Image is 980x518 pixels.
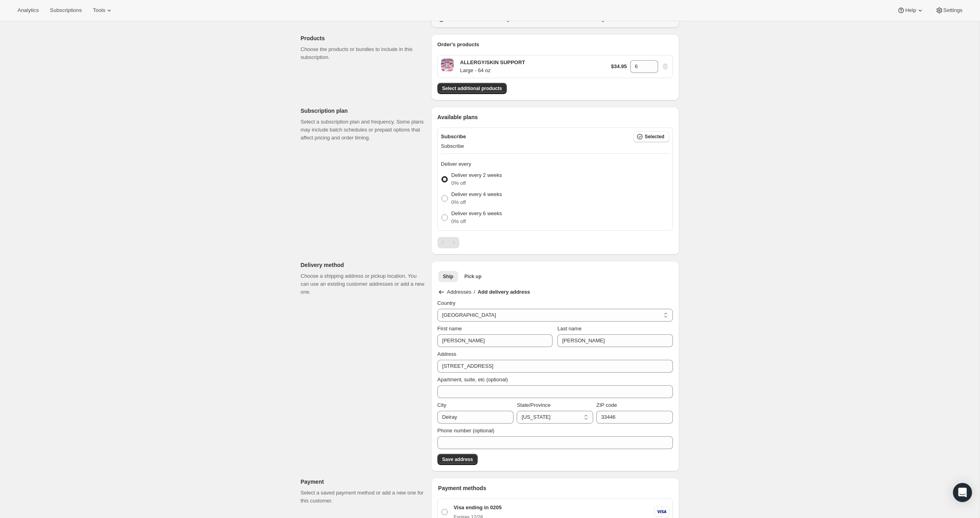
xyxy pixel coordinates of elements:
button: Settings [931,5,967,16]
span: Settings [943,7,962,14]
button: Select additional products [437,83,507,94]
span: Save address [442,456,473,463]
p: Products [301,34,425,42]
span: Phone number (optional) [437,428,494,434]
p: Choose a shipping address or pickup location. You can use an existing customer addresses or add a... [301,272,425,296]
p: Payment [301,478,425,486]
span: ZIP code [596,402,617,408]
p: Large - 64 oz [460,67,525,75]
p: Addresses [447,288,471,296]
span: Selected [645,133,664,140]
span: Subscriptions [50,7,82,14]
span: Large - 64 oz [441,59,454,71]
p: Subscribe [441,133,466,141]
span: Help [905,7,916,14]
span: Country [437,300,456,306]
button: Analytics [13,5,43,16]
span: State/Province [517,402,551,408]
button: Tools [88,5,118,16]
span: Order's products [437,41,479,47]
p: Choose the products or bundles to include in this subscription. [301,45,425,61]
button: Save address [437,454,478,465]
p: Add delivery address [478,288,530,296]
p: ALLERGY/SKIN SUPPORT [460,59,525,67]
p: Subscribe [441,142,669,150]
p: Select a subscription plan and frequency. Some plans may include batch schedules or prepaid optio... [301,118,425,142]
span: Analytics [18,7,39,14]
p: 0% off [451,218,502,226]
span: Ship [443,273,453,280]
p: Deliver every 2 weeks [451,171,502,179]
span: City [437,402,446,408]
div: / [437,288,673,296]
span: Address [437,351,457,357]
nav: Pagination [437,237,459,248]
p: Visa ending in 0205 [454,504,502,512]
p: 0% off [451,179,502,187]
button: Subscriptions [45,5,86,16]
p: Deliver every 6 weeks [451,210,502,218]
p: Payment methods [438,484,673,492]
span: Pick up [465,273,482,280]
span: Tools [93,7,105,14]
button: Selected [633,131,669,142]
span: Select additional products [442,85,502,92]
div: Open Intercom Messenger [953,483,972,502]
p: Subscription plan [301,107,425,115]
p: Deliver every 4 weeks [451,190,502,198]
span: Last name [557,326,582,332]
button: Help [892,5,929,16]
span: Deliver every [441,161,471,167]
p: $34.95 [611,63,627,71]
p: 0% off [451,198,502,206]
p: Delivery method [301,261,425,269]
span: Apartment, suite, etc (optional) [437,377,508,383]
span: First name [437,326,462,332]
span: Available plans [437,113,478,121]
p: Select a saved payment method or add a new one for this customer. [301,489,425,505]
